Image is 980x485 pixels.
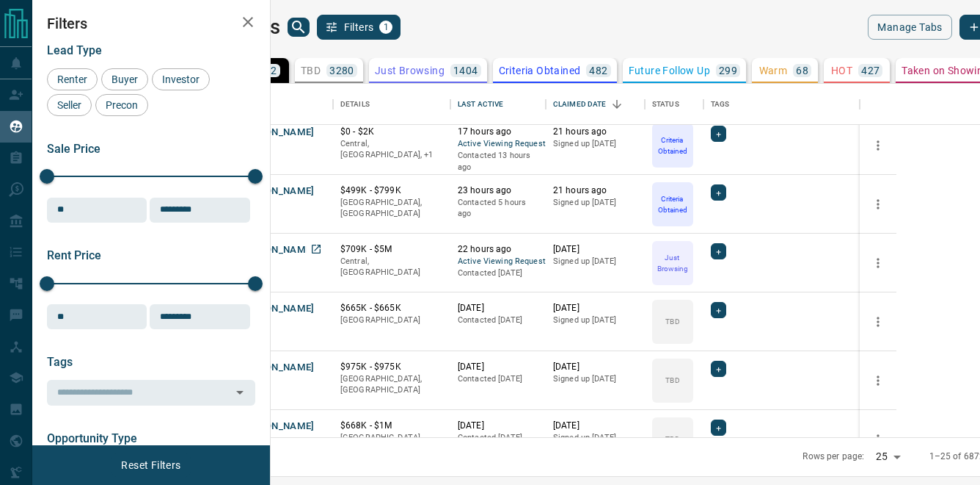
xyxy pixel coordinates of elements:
[238,302,315,316] button: [PERSON_NAME]
[553,361,637,373] p: [DATE]
[47,431,137,445] span: Opportunity Type
[589,65,607,76] p: 482
[553,432,637,444] p: Signed up [DATE]
[47,142,100,156] span: Sale Price
[340,361,443,373] p: $975K - $975K
[52,73,92,85] span: Renter
[100,99,143,111] span: Precon
[157,73,205,85] span: Investor
[453,65,478,76] p: 1404
[458,302,538,315] p: [DATE]
[238,184,315,198] button: [PERSON_NAME]
[317,15,401,40] button: Filters1
[47,15,255,32] h2: Filters
[553,84,607,125] div: Claimed Date
[796,65,808,76] p: 68
[340,302,443,315] p: $665K - $665K
[553,138,637,150] p: Signed up [DATE]
[458,150,538,173] p: Contacted 13 hours ago
[553,184,637,197] p: 21 hours ago
[867,428,889,450] button: more
[47,68,98,90] div: Renter
[238,420,315,434] button: [PERSON_NAME]
[458,197,538,220] p: Contacted 5 hours ago
[553,243,637,256] p: [DATE]
[867,193,889,215] button: more
[47,94,92,116] div: Seller
[238,361,315,375] button: [PERSON_NAME]
[665,316,679,327] p: TBD
[645,84,703,125] div: Status
[340,84,370,125] div: Details
[867,370,889,392] button: more
[301,65,321,76] p: TBD
[340,243,443,256] p: $709K - $5M
[665,375,679,386] p: TBD
[831,65,852,76] p: HOT
[288,18,310,37] button: search button
[458,432,538,444] p: Contacted [DATE]
[711,84,730,125] div: Tags
[716,362,721,376] span: +
[553,302,637,315] p: [DATE]
[52,99,87,111] span: Seller
[458,84,503,125] div: Last Active
[553,256,637,267] p: Signed up [DATE]
[106,73,143,85] span: Buyer
[450,84,546,125] div: Last Active
[458,361,538,373] p: [DATE]
[458,243,538,256] p: 22 hours ago
[652,84,679,125] div: Status
[719,65,737,76] p: 299
[333,84,450,125] div: Details
[458,373,538,385] p: Contacted [DATE]
[553,420,637,432] p: [DATE]
[665,434,679,445] p: TBD
[716,303,721,317] span: +
[499,65,581,76] p: Criteria Obtained
[47,355,73,369] span: Tags
[230,382,250,403] button: Open
[111,453,190,478] button: Reset Filters
[654,193,692,215] p: Criteria Obtained
[152,68,210,90] div: Investor
[711,420,726,436] div: +
[238,126,315,140] button: [PERSON_NAME]
[703,84,860,125] div: Tags
[230,84,333,125] div: Name
[553,126,637,138] p: 21 hours ago
[654,252,692,274] p: Just Browsing
[711,126,726,142] div: +
[716,185,721,200] span: +
[47,43,102,57] span: Lead Type
[867,134,889,157] button: more
[716,420,721,435] span: +
[340,126,443,138] p: $0 - $2K
[458,315,538,326] p: Contacted [DATE]
[381,22,391,32] span: 1
[629,65,710,76] p: Future Follow Up
[716,244,721,259] span: +
[711,243,726,259] div: +
[340,138,443,161] p: Vancouver
[868,15,951,40] button: Manage Tabs
[340,420,443,432] p: $668K - $1M
[307,240,326,259] a: Open in New Tab
[553,197,637,209] p: Signed up [DATE]
[340,256,443,279] p: Central, [GEOGRAPHIC_DATA]
[238,243,315,257] button: [PERSON_NAME]
[340,197,443,220] p: [GEOGRAPHIC_DATA], [GEOGRAPHIC_DATA]
[759,65,788,76] p: Warm
[329,65,354,76] p: 3280
[458,267,538,279] p: Contacted [DATE]
[458,126,538,138] p: 17 hours ago
[654,134,692,157] p: Criteria Obtained
[47,248,101,262] span: Rent Price
[870,446,905,467] div: 25
[867,311,889,333] button: more
[95,94,148,116] div: Precon
[867,252,889,274] button: more
[375,65,445,76] p: Just Browsing
[802,450,864,463] p: Rows per page:
[716,126,721,141] span: +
